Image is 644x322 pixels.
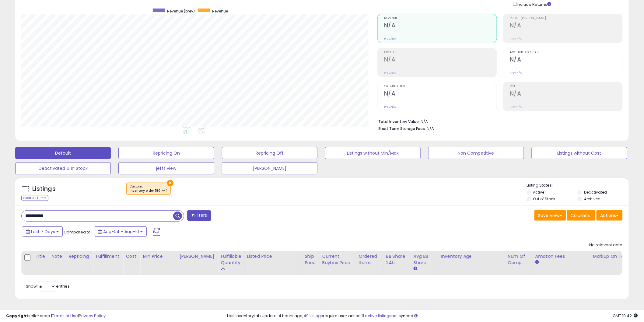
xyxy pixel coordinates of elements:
[386,253,408,266] div: BB Share 24h.
[26,283,70,289] span: Show: entries
[130,184,167,193] span: Custom:
[247,253,300,260] div: Listed Price
[221,253,242,266] div: Fulfillable Quantity
[212,9,228,14] span: Revenue
[384,71,396,75] small: Prev: N/A
[31,229,55,235] span: Last 7 Days
[126,253,138,260] div: Cost
[22,226,63,237] button: Last 7 Days
[509,1,559,8] div: Include Returns
[441,253,503,260] div: Inventory Age
[378,126,426,131] b: Short Term Storage Fees:
[378,117,618,125] li: N/A
[187,210,211,221] button: Filters
[384,17,497,20] span: Revenue
[6,313,106,319] div: seller snap | |
[64,229,92,235] span: Compared to:
[510,85,622,88] span: ROI
[384,22,497,30] h2: N/A
[305,253,317,266] div: Ship Price
[325,147,421,159] button: Listings without Min/Max
[21,195,48,201] div: Clear All Filters
[584,190,607,195] label: Deactivated
[52,313,78,319] a: Terms of Use
[15,147,111,159] button: Default
[179,253,215,260] div: [PERSON_NAME]
[510,90,622,98] h2: N/A
[510,71,522,75] small: Prev: N/A
[68,253,91,260] div: Repricing
[571,212,590,219] span: Columns
[384,56,497,64] h2: N/A
[428,147,524,159] button: Non Competitive
[167,9,195,14] span: Revenue (prev)
[510,51,622,54] span: Avg. Buybox Share
[143,253,174,260] div: Min Price
[118,162,214,174] button: jeffs view
[322,253,354,266] div: Current Buybox Price
[510,22,622,30] h2: N/A
[359,253,381,266] div: Ordered Items
[535,260,539,265] small: Amazon Fees.
[510,17,622,20] span: Profit [PERSON_NAME]
[222,147,317,159] button: Repricing Off
[51,253,63,260] div: Note
[384,51,497,54] span: Profit
[32,185,56,193] h5: Listings
[427,126,434,131] span: N/A
[227,313,638,319] div: Last InventoryLab Update: 4 hours ago, require user action, not synced.
[6,313,28,319] strong: Copyright
[35,253,46,260] div: Title
[597,210,623,221] button: Actions
[527,183,629,188] p: Listing States:
[510,37,522,40] small: Prev: N/A
[384,105,396,109] small: Prev: N/A
[384,90,497,98] h2: N/A
[510,105,522,109] small: Prev: N/A
[103,229,139,235] span: Aug-04 - Aug-10
[533,196,555,201] label: Out of Stock
[96,253,121,260] div: Fulfillment
[414,253,436,266] div: Avg BB Share
[304,313,323,319] a: 49 listings
[613,313,638,319] span: 2025-08-18 10:42 GMT
[79,313,106,319] a: Privacy Policy
[533,190,544,195] label: Active
[130,189,167,193] div: inventory older 180 >= 1
[414,266,417,271] small: Avg BB Share.
[584,196,600,201] label: Archived
[535,253,588,260] div: Amazon Fees
[384,85,497,88] span: Ordered Items
[510,56,622,64] h2: N/A
[94,226,147,237] button: Aug-04 - Aug-10
[590,242,623,248] div: No relevant data
[508,253,530,266] div: Num of Comp.
[534,210,566,221] button: Save View
[362,313,392,319] a: 11 active listings
[118,147,214,159] button: Repricing On
[567,210,596,221] button: Columns
[15,162,111,174] button: Deactivated & In Stock
[378,119,420,124] b: Total Inventory Value:
[167,180,173,186] button: ×
[384,37,396,40] small: Prev: N/A
[532,147,627,159] button: Listings without Cost
[222,162,317,174] button: [PERSON_NAME]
